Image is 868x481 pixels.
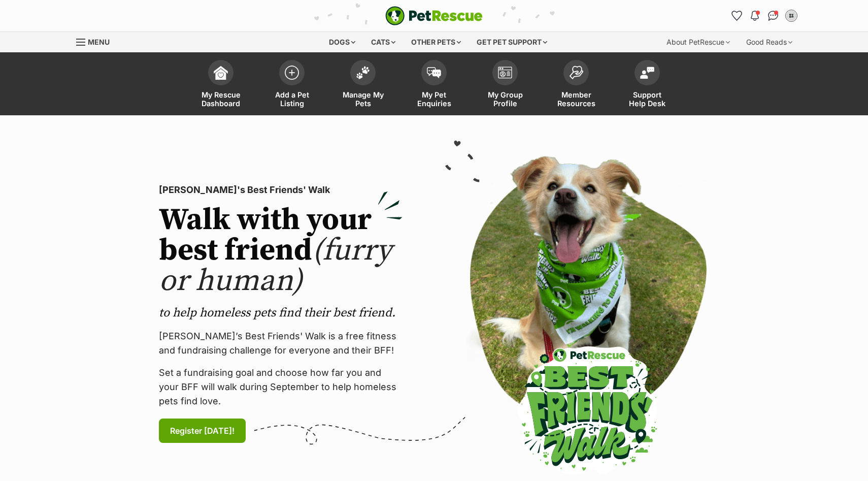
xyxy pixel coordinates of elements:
p: to help homeless pets find their best friend. [159,305,403,321]
img: member-resources-icon-8e73f808a243e03378d46382f2149f9095a855e16c252ad45f914b54edf8863c.svg [569,66,583,79]
span: My Group Profile [482,90,528,108]
img: pet-enquiries-icon-7e3ad2cf08bfb03b45e93fb7055b45f3efa6380592205ae92323e6603595dc1f.svg [427,67,441,78]
span: Add a Pet Listing [269,90,315,108]
span: Menu [88,38,110,46]
img: dashboard-icon-eb2f2d2d3e046f16d808141f083e7271f6b2e854fb5c12c21221c1fb7104beca.svg [214,66,228,80]
span: Manage My Pets [340,90,386,108]
span: (furry or human) [159,232,392,300]
a: Conversations [765,8,781,24]
img: logo-e224e6f780fb5917bec1dbf3a21bbac754714ae5b6737aabdf751b685950b380.svg [385,6,483,25]
ul: Account quick links [728,8,799,24]
p: [PERSON_NAME]'s Best Friends' Walk [159,183,403,197]
a: My Group Profile [470,55,541,115]
div: Cats [364,32,403,52]
a: Favourites [728,8,745,24]
a: Menu [76,32,117,50]
a: Member Resources [541,55,612,115]
a: My Rescue Dashboard [185,55,256,115]
img: help-desk-icon-fdf02630f3aa405de69fd3d07c3f3aa587a6932b1a1747fa1d2bba05be0121f9.svg [640,67,654,79]
div: Good Reads [739,32,799,52]
span: My Pet Enquiries [411,90,457,108]
img: manage-my-pets-icon-02211641906a0b7f246fdf0571729dbe1e7629f14944591b6c1af311fb30b64b.svg [356,66,370,79]
h2: Walk with your best friend [159,205,403,297]
img: Out of the Woods Rescue profile pic [786,11,796,21]
div: Other pets [404,32,468,52]
span: Register [DATE]! [170,425,235,437]
p: Set a fundraising goal and choose how far you and your BFF will walk during September to help hom... [159,366,403,408]
span: Support Help Desk [624,90,670,108]
button: My account [783,8,799,24]
div: About PetRescue [659,32,737,52]
a: Manage My Pets [327,55,398,115]
a: Add a Pet Listing [256,55,327,115]
a: Support Help Desk [612,55,683,115]
span: My Rescue Dashboard [198,90,244,108]
img: add-pet-listing-icon-0afa8454b4691262ce3f59096e99ab1cd57d4a30225e0717b998d2c9b9846f56.svg [285,66,299,80]
a: PetRescue [385,6,483,25]
p: [PERSON_NAME]’s Best Friends' Walk is a free fitness and fundraising challenge for everyone and t... [159,329,403,358]
span: Member Resources [553,90,599,108]
img: group-profile-icon-3fa3cf56718a62981997c0bc7e787c4b2cf8bcc04b72c1350f741eb67cf2f40e.svg [498,67,512,79]
a: My Pet Enquiries [398,55,470,115]
div: Get pet support [470,32,554,52]
a: Register [DATE]! [159,419,246,443]
img: chat-41dd97257d64d25036548639549fe6c8038ab92f7586957e7f3b1b290dea8141.svg [768,11,779,21]
img: notifications-46538b983faf8c2785f20acdc204bb7945ddae34d4c08c2a6579f10ce5e182be.svg [751,11,759,21]
div: Dogs [322,32,362,52]
button: Notifications [747,8,763,24]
